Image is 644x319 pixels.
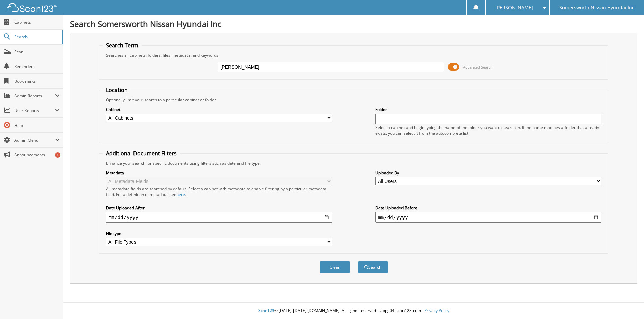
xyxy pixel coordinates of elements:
div: Searches all cabinets, folders, files, metadata, and keywords [103,52,605,58]
span: Announcements [14,152,60,158]
span: Somersworth Nissan Hyundai Inc [559,6,634,10]
a: Privacy Policy [424,308,449,313]
span: Bookmarks [14,78,60,84]
span: Scan123 [258,308,274,313]
input: start [106,212,332,223]
span: Scan [14,49,60,55]
input: end [375,212,601,223]
span: Admin Menu [14,137,55,143]
button: Clear [320,261,350,273]
h1: Search Somersworth Nissan Hyundai Inc [70,18,637,29]
label: Cabinet [106,107,332,112]
legend: Location [103,86,131,94]
iframe: Chat Widget [610,287,644,319]
label: File type [106,231,332,236]
div: © [DATE]-[DATE] [DOMAIN_NAME]. All rights reserved | appg04-scan123-com | [63,303,644,319]
span: Reminders [14,64,60,69]
label: Folder [375,107,601,112]
div: Select a cabinet and begin typing the name of the folder you want to search in. If the name match... [375,125,601,136]
div: Optionally limit your search to a particular cabinet or folder [103,97,605,103]
img: scan123-logo-white.svg [7,3,57,12]
div: Enhance your search for specific documents using filters such as date and file type. [103,160,605,166]
span: [PERSON_NAME] [495,6,533,10]
span: Advanced Search [463,65,493,70]
label: Date Uploaded Before [375,205,601,211]
div: 1 [55,152,60,158]
label: Metadata [106,170,332,176]
label: Date Uploaded After [106,205,332,211]
span: Help [14,123,60,128]
span: Admin Reports [14,93,55,99]
a: here [176,192,185,197]
legend: Search Term [103,42,142,49]
label: Uploaded By [375,170,601,176]
span: Search [14,34,59,40]
span: Cabinets [14,19,60,25]
legend: Additional Document Filters [103,150,180,157]
div: All metadata fields are searched by default. Select a cabinet with metadata to enable filtering b... [106,186,332,197]
span: User Reports [14,108,55,113]
button: Search [358,261,388,273]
